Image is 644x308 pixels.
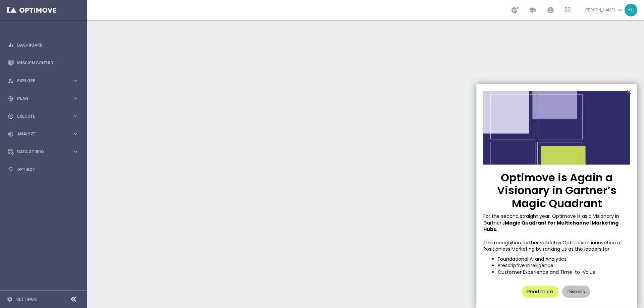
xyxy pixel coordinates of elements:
[498,256,630,263] li: Foundational AI and Analytics
[16,297,37,301] a: Settings
[7,296,13,302] i: settings
[584,5,625,15] a: [PERSON_NAME]
[8,131,14,137] i: track_changes
[8,54,79,72] div: Mission Control
[529,6,536,14] span: school
[483,171,630,210] p: Optimove is Again a Visionary in Gartner’s Magic Quadrant
[72,95,79,102] i: keyboard_arrow_right
[562,286,590,298] button: Dismiss
[483,220,620,233] strong: Magic Quadrant for Multichannel Marketing Hubs
[625,4,637,16] div: YB
[498,262,630,269] li: Prescriptive Intelligence
[496,226,497,233] span: .
[17,114,72,118] span: Execute
[616,6,624,14] span: keyboard_arrow_down
[17,132,72,136] span: Analyze
[17,150,72,154] span: Data Studio
[72,148,79,155] i: keyboard_arrow_right
[8,149,72,155] div: Data Studio
[8,113,14,119] i: play_circle_outline
[8,167,14,173] i: lightbulb
[8,96,72,102] div: Plan
[8,161,79,178] div: Optibot
[8,113,72,119] div: Execute
[498,269,630,276] li: Customer Experience and Time-to-Value
[17,161,79,178] a: Optibot
[72,77,79,84] i: keyboard_arrow_right
[8,36,79,54] div: Dashboard
[17,36,79,54] a: Dashboard
[522,286,558,298] button: Read more
[8,42,14,48] i: equalizer
[72,113,79,119] i: keyboard_arrow_right
[483,240,630,253] p: This recognition further validates Optimove’s innovation of Positionless Marketing by ranking us ...
[17,97,72,101] span: Plan
[72,131,79,137] i: keyboard_arrow_right
[8,96,14,102] i: gps_fixed
[17,54,79,72] a: Mission Control
[483,213,621,226] span: For the second straight year, Optimove is as a Visionary in Gartner’s
[8,78,72,84] div: Explore
[626,86,632,97] button: Close
[8,131,72,137] div: Analyze
[17,79,72,83] span: Explore
[8,78,14,84] i: person_search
